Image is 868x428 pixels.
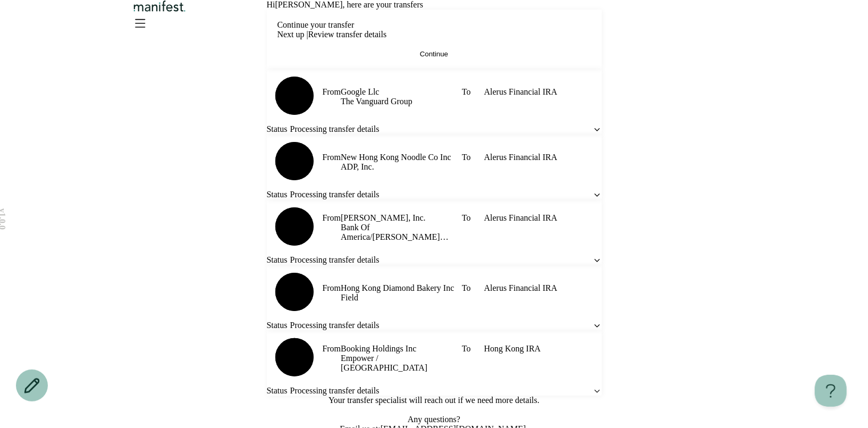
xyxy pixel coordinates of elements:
[267,124,288,134] span: Status
[341,223,462,242] span: Bank Of America/[PERSON_NAME] [PERSON_NAME]
[290,190,380,199] span: Processing transfer details
[462,153,471,162] span: To
[323,213,341,223] span: From
[341,162,462,172] span: ADP, Inc.
[462,87,471,97] span: To
[290,255,380,265] span: Processing transfer details
[341,344,462,354] span: Booking Holdings Inc
[267,255,288,265] span: Status
[484,153,602,162] span: Alerus Financial IRA
[484,213,602,223] span: Alerus Financial IRA
[323,87,341,97] span: From
[323,344,341,354] span: From
[341,97,462,106] span: The Vanguard Group
[323,283,341,293] span: From
[290,321,380,330] span: Processing transfer details
[267,190,288,199] span: Status
[462,213,471,223] span: To
[341,354,462,373] span: Empower / [GEOGRAPHIC_DATA]
[267,321,288,330] span: Status
[484,87,602,97] span: Alerus Financial IRA
[484,344,602,354] span: Hong Kong IRA
[267,386,288,396] span: Status
[323,153,341,162] span: From
[341,87,462,97] span: Google Llc
[341,283,462,293] span: Hong Kong Diamond Bakery Inc
[131,14,148,31] button: Open menu
[815,375,847,407] iframe: Toggle Customer Support
[462,344,471,354] span: To
[290,386,380,396] span: Processing transfer details
[462,283,471,293] span: To
[290,124,380,134] span: Processing transfer details
[341,293,462,303] span: Field
[484,283,602,293] span: Alerus Financial IRA
[341,213,462,223] span: [PERSON_NAME], Inc.
[341,153,462,162] span: New Hong Kong Noodle Co Inc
